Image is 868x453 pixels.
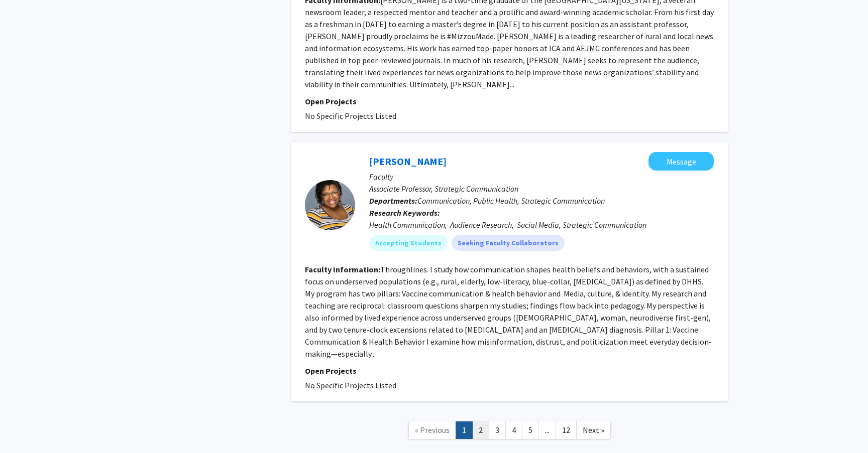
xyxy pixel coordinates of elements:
[583,425,604,435] span: Next »
[369,208,440,218] b: Research Keywords:
[408,421,456,439] a: Previous Page
[369,219,714,231] div: Health Communication, Audience Research, Social Media, Strategic Communication
[369,196,417,206] b: Departments:
[369,235,448,251] mat-chip: Accepting Students
[369,171,714,183] p: Faculty
[452,235,565,251] mat-chip: Seeking Faculty Collaborators
[291,411,728,452] nav: Page navigation
[415,425,450,435] span: « Previous
[556,421,577,439] a: 12
[369,155,447,168] a: [PERSON_NAME]
[545,425,550,435] span: ...
[305,95,714,107] p: Open Projects
[305,380,396,390] span: No Specific Projects Listed
[305,111,396,121] span: No Specific Projects Listed
[369,183,714,195] p: Associate Professor, Strategic Communication
[305,264,380,274] b: Faculty Information:
[472,421,489,439] a: 2
[505,421,522,439] a: 4
[305,264,712,359] fg-read-more: Throughlines. I study how communication shapes health beliefs and behaviors, with a sustained foc...
[489,421,506,439] a: 3
[417,196,605,206] span: Communication, Public Health, Strategic Communication
[8,408,43,445] iframe: Chat
[522,421,539,439] a: 5
[576,421,611,439] a: Next
[648,152,714,171] button: Message Monique Luisi
[305,365,714,377] p: Open Projects
[456,421,473,439] a: 1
